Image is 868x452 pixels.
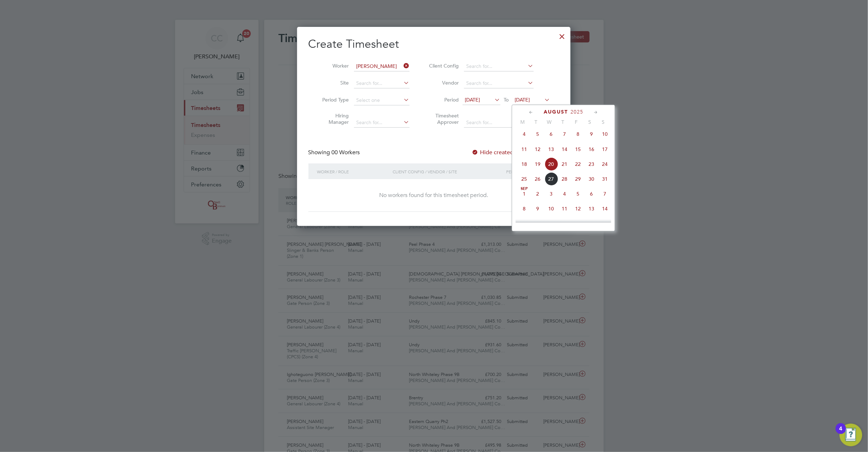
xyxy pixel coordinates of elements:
label: Site [317,80,349,86]
label: Client Config [427,63,459,69]
div: Showing [308,149,361,156]
div: Client Config / Vendor / Site [391,163,505,180]
label: Timesheet Approver [427,112,459,125]
input: Search for... [464,118,534,128]
label: Period Type [317,97,349,103]
input: Search for... [354,79,410,88]
span: 8 [517,202,531,215]
span: 19 [571,217,585,231]
span: 4 [517,127,531,141]
span: 6 [544,127,558,141]
input: Search for... [464,79,534,88]
span: 6 [585,187,598,201]
span: 14 [598,202,612,215]
span: 23 [585,157,598,171]
label: Hiring Manager [317,112,349,125]
span: 18 [558,217,571,231]
span: 13 [544,143,558,156]
span: 29 [571,172,585,186]
div: Worker / Role [316,163,391,180]
span: 12 [571,202,585,215]
span: 16 [585,143,598,156]
span: 15 [571,143,585,156]
span: 24 [598,157,612,171]
span: 7 [598,187,612,201]
span: 1 [517,187,531,201]
span: 9 [585,127,598,141]
span: 31 [598,172,612,186]
input: Search for... [464,62,534,71]
span: 12 [531,143,544,156]
span: 25 [517,172,531,186]
span: August [544,109,568,115]
span: Sep [517,187,531,191]
label: Hide created timesheets [472,149,544,156]
span: 14 [558,143,571,156]
span: 16 [531,217,544,231]
span: 15 [517,217,531,231]
span: 18 [517,157,531,171]
span: 9 [531,202,544,215]
span: [DATE] [465,97,480,103]
span: 13 [585,202,598,215]
span: 10 [598,127,612,141]
span: 11 [558,202,571,215]
span: 21 [598,217,612,231]
span: 19 [531,157,544,171]
span: 21 [558,157,571,171]
input: Select one [354,95,410,105]
span: 28 [558,172,571,186]
h2: Create Timesheet [308,37,559,52]
input: Search for... [354,118,410,128]
span: 4 [558,187,571,201]
span: [DATE] [515,97,530,103]
label: Period [427,97,459,103]
span: 8 [571,127,585,141]
span: 10 [544,202,558,215]
span: 5 [531,127,544,141]
span: 17 [544,217,558,231]
span: 2025 [571,109,583,115]
span: 27 [544,172,558,186]
label: Worker [317,63,349,69]
span: 30 [585,172,598,186]
label: Vendor [427,80,459,86]
span: 3 [544,187,558,201]
span: W [543,119,556,125]
span: 00 Workers [332,149,360,156]
span: 5 [571,187,585,201]
span: 11 [517,143,531,156]
span: 7 [558,127,571,141]
div: Period [505,163,552,180]
span: 2 [531,187,544,201]
span: S [596,119,610,125]
span: 20 [585,217,598,231]
input: Search for... [354,62,410,71]
button: Open Resource Center, 4 new notifications [840,424,862,446]
span: To [502,95,511,104]
span: F [569,119,583,125]
span: 17 [598,143,612,156]
span: S [583,119,596,125]
span: 26 [531,172,544,186]
div: 4 [839,429,843,438]
span: T [529,119,543,125]
span: 22 [571,157,585,171]
span: 20 [544,157,558,171]
span: T [556,119,569,125]
div: No workers found for this timesheet period. [316,192,552,199]
span: M [516,119,529,125]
